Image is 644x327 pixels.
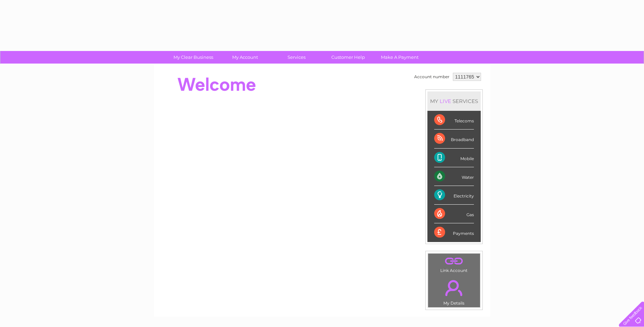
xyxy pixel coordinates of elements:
div: Payments [434,223,474,242]
a: . [430,255,478,267]
div: Mobile [434,149,474,167]
div: Electricity [434,186,474,205]
td: Link Account [428,253,480,275]
a: Services [269,51,325,64]
a: Make A Payment [372,51,428,64]
div: Gas [434,205,474,223]
a: My Clear Business [165,51,221,64]
td: My Details [428,274,480,308]
td: Account number [412,71,451,83]
div: MY SERVICES [427,91,481,111]
a: . [430,276,478,300]
div: Broadband [434,130,474,148]
div: Water [434,167,474,186]
div: Telecoms [434,111,474,130]
div: LIVE [438,98,453,104]
a: My Account [217,51,273,64]
a: Customer Help [320,51,376,64]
